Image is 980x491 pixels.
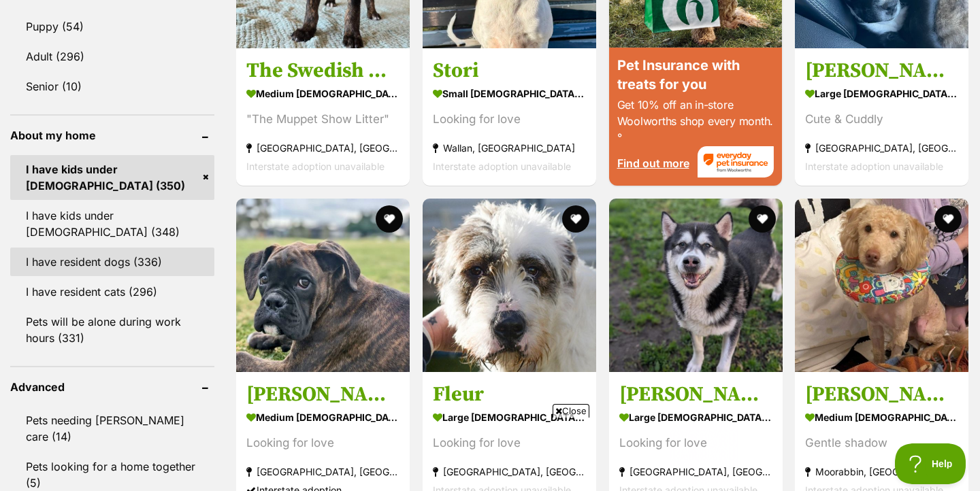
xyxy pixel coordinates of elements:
button: favourite [934,205,962,233]
h3: Stori [433,58,586,84]
a: Adult (296) [10,42,214,71]
iframe: Help Scout Beacon - Open [895,443,966,484]
a: [PERSON_NAME] large [DEMOGRAPHIC_DATA] Dog Cute & Cuddly [GEOGRAPHIC_DATA], [GEOGRAPHIC_DATA] Int... [795,48,968,186]
h3: Fleur [433,382,586,407]
a: Puppy (54) [10,12,214,41]
strong: Moorabbin, [GEOGRAPHIC_DATA] [805,462,958,481]
h3: [PERSON_NAME] [805,58,958,84]
h3: [PERSON_NAME] [619,382,772,407]
a: Senior (10) [10,72,214,101]
a: I have resident dogs (336) [10,248,214,276]
strong: large [DEMOGRAPHIC_DATA] Dog [619,407,772,427]
a: Pets needing [PERSON_NAME] care (14) [10,406,214,451]
div: Cute & Cuddly [805,110,958,129]
img: Alexander Silvanus - Poodle (Toy) Dog [795,199,968,372]
header: About my home [10,129,214,141]
strong: large [DEMOGRAPHIC_DATA] Dog [805,84,958,103]
span: Interstate adoption unavailable [433,160,571,172]
span: Interstate adoption unavailable [246,160,385,172]
img: Baxter - Boxer Dog [236,199,410,372]
strong: [GEOGRAPHIC_DATA], [GEOGRAPHIC_DATA] [805,139,958,157]
strong: Wallan, [GEOGRAPHIC_DATA] [433,139,586,157]
a: I have kids under [DEMOGRAPHIC_DATA] (350) [10,155,214,200]
strong: medium [DEMOGRAPHIC_DATA] Dog [805,407,958,427]
strong: [GEOGRAPHIC_DATA], [GEOGRAPHIC_DATA] [246,139,399,157]
img: Percy Jackson - Siberian Husky Dog [609,199,783,372]
div: "The Muppet Show Litter" [246,110,399,129]
div: Looking for love [619,434,772,452]
span: Interstate adoption unavailable [805,160,943,172]
button: favourite [376,205,403,233]
strong: [GEOGRAPHIC_DATA], [GEOGRAPHIC_DATA] [619,462,772,481]
img: Fleur - Wolfhound Dog [423,199,596,372]
iframe: Advertisement [242,423,738,484]
a: Pets will be alone during work hours (331) [10,307,214,352]
div: Looking for love [433,110,586,129]
strong: large [DEMOGRAPHIC_DATA] Dog [433,407,586,427]
div: Gentle shadow [805,434,958,452]
button: favourite [562,205,589,233]
h3: The Swedish Chef [246,58,399,84]
strong: medium [DEMOGRAPHIC_DATA] Dog [246,407,399,427]
a: I have kids under [DEMOGRAPHIC_DATA] (348) [10,201,214,246]
strong: small [DEMOGRAPHIC_DATA] Dog [433,84,586,103]
a: The Swedish Chef medium [DEMOGRAPHIC_DATA] Dog "The Muppet Show Litter" [GEOGRAPHIC_DATA], [GEOGR... [236,48,410,186]
a: I have resident cats (296) [10,277,214,306]
a: Stori small [DEMOGRAPHIC_DATA] Dog Looking for love Wallan, [GEOGRAPHIC_DATA] Interstate adoption... [423,48,596,186]
strong: medium [DEMOGRAPHIC_DATA] Dog [246,84,399,103]
span: Close [553,404,589,418]
button: favourite [748,205,775,233]
h3: [PERSON_NAME] [805,382,958,407]
header: Advanced [10,381,214,393]
h3: [PERSON_NAME] [246,382,399,407]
